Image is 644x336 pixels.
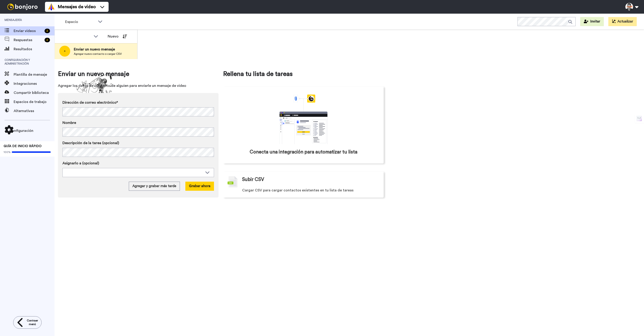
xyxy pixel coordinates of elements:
button: Grabar ahora [185,182,214,191]
font: Actualizar [617,20,633,23]
span: Respuestas [14,37,43,43]
div: 2 [45,38,50,42]
span: Espacio [65,19,96,25]
span: Enviar un nuevo mensaje [74,47,122,52]
span: Rellena tu lista de tareas [223,69,384,78]
span: Agregar nuevo contacto o cargar CSV [74,52,122,56]
span: Nombre [62,120,76,125]
span: Alternativas [14,108,55,114]
button: Contraer menú [13,316,42,329]
label: Descripción de la tarea (opcional) [62,140,214,146]
button: Agregar y grabar más tarde [129,182,180,191]
img: vm-color.svg [48,3,55,10]
span: Enviar un nuevo mensaje [58,69,219,78]
span: Subir CSV [242,176,264,183]
span: Plantilla de mensaje [14,72,55,77]
span: Integraciones [14,81,55,86]
span: Espacios de trabajo [14,99,55,105]
span: 100% [4,150,11,154]
span: Agregar los datos de contacto de alguien para enviarle un mensaje de video [58,83,219,88]
span: Mensajes de video [58,4,96,10]
label: Asignarlo a (opcional) [62,160,214,166]
span: Cargar CSV para cargar contactos existentes en tu lista de tareas [242,188,353,193]
button: Invitar [580,17,604,26]
span: Contraer menú [27,319,38,326]
span: Compartir biblioteca [14,90,55,95]
span: Enviar videos [14,28,43,34]
button: Nuevo [104,32,130,41]
span: Conecta una integración para automatizar tu lista [250,149,357,155]
div: animación [269,95,338,144]
font: Nuevo [108,34,119,39]
div: 2 [45,29,50,33]
label: Dirección de correo electrónico* [62,100,214,105]
img: bj-logo-header-white.svg [5,4,40,10]
button: Actualizar [608,17,637,26]
span: Resultados [14,46,55,52]
font: Invitar [590,20,600,23]
img: csv-grey.png [228,176,238,188]
span: Configuración [9,128,55,133]
span: GUÍA DE INICIO RÁPIDO [4,145,42,148]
